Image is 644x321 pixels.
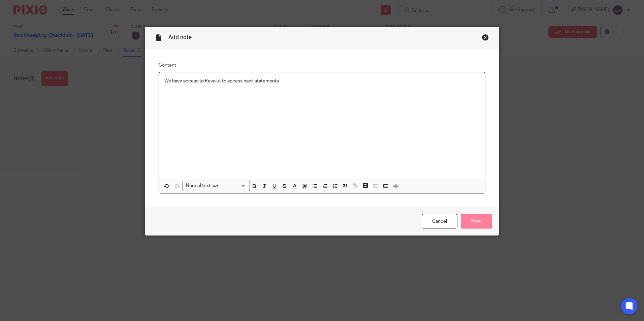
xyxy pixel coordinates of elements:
[482,34,489,41] div: Close this dialog window
[164,78,480,84] p: We have access to Revolut to access bank statements
[184,182,221,189] span: Normal text size
[159,62,485,69] label: Content
[168,35,192,40] span: Add note
[222,182,246,189] input: Search for option
[422,214,457,228] a: Cancel
[461,214,492,228] input: Save
[183,181,250,191] div: Search for option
